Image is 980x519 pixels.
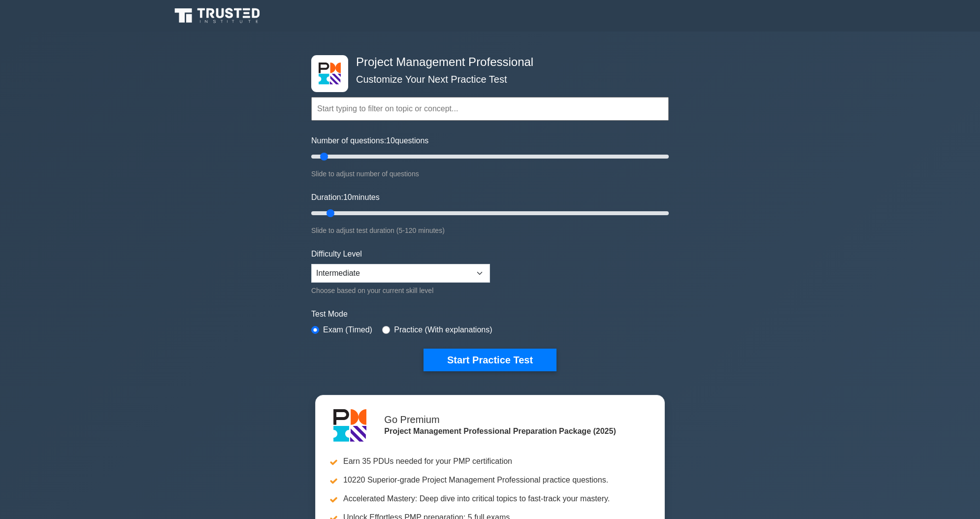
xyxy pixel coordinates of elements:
label: Practice (With explanations) [394,324,492,336]
span: 10 [386,136,395,145]
label: Exam (Timed) [323,324,372,336]
label: Test Mode [311,308,669,320]
div: Slide to adjust test duration (5-120 minutes) [311,225,669,236]
label: Number of questions: questions [311,135,428,147]
h4: Project Management Professional [352,55,621,69]
div: Choose based on your current skill level [311,285,490,296]
label: Difficulty Level [311,248,362,260]
input: Start typing to filter on topic or concept... [311,97,669,121]
button: Start Practice Test [424,349,556,371]
span: 10 [343,193,352,201]
label: Duration: minutes [311,192,380,203]
div: Slide to adjust number of questions [311,168,669,180]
